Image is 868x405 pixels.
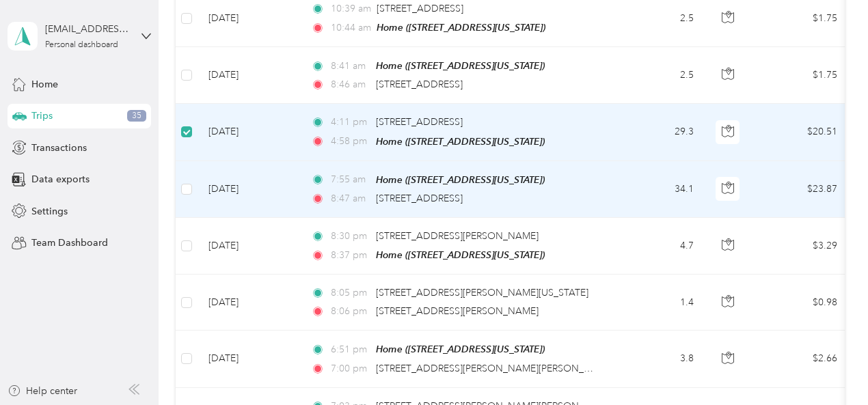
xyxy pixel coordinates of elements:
span: Home ([STREET_ADDRESS][US_STATE]) [376,249,545,260]
td: $20.51 [752,104,848,160]
span: 8:05 pm [331,285,370,301]
td: $2.66 [752,331,848,387]
span: 10:39 am [331,1,371,16]
td: $23.87 [752,161,848,218]
span: [STREET_ADDRESS] [377,3,463,14]
span: Home ([STREET_ADDRESS][US_STATE]) [376,60,545,71]
span: 8:06 pm [331,304,370,319]
td: $1.75 [752,47,848,104]
span: [STREET_ADDRESS] [376,79,463,90]
span: 8:47 am [331,191,370,206]
span: 4:58 pm [331,134,370,149]
span: Home [31,77,58,92]
span: Home ([STREET_ADDRESS][US_STATE]) [376,344,545,354]
div: Personal dashboard [45,41,118,49]
span: 8:30 pm [331,229,370,244]
button: Help center [8,384,77,398]
span: 8:37 pm [331,248,370,263]
td: 4.7 [614,218,705,275]
td: [DATE] [198,104,300,160]
iframe: Everlance-gr Chat Button Frame [791,329,868,405]
span: Home ([STREET_ADDRESS][US_STATE]) [376,174,545,185]
span: Home ([STREET_ADDRESS][US_STATE]) [376,136,545,147]
span: Transactions [31,141,87,155]
td: 3.8 [614,331,705,387]
td: 34.1 [614,161,705,218]
span: [STREET_ADDRESS][PERSON_NAME][US_STATE] [376,287,588,298]
span: [STREET_ADDRESS][PERSON_NAME] [376,305,539,317]
span: 10:44 am [331,20,371,36]
td: [DATE] [198,47,300,104]
span: 6:51 pm [331,342,370,357]
span: Team Dashboard [31,236,108,250]
td: [DATE] [198,218,300,275]
span: Data exports [31,172,90,186]
td: [DATE] [198,161,300,218]
span: 7:55 am [331,172,370,187]
span: [STREET_ADDRESS] [376,116,463,128]
span: 7:00 pm [331,361,370,376]
span: 8:46 am [331,77,370,92]
td: $3.29 [752,218,848,275]
div: [EMAIL_ADDRESS][DOMAIN_NAME] [45,22,131,36]
td: [DATE] [198,331,300,387]
td: $0.98 [752,275,848,331]
span: 35 [127,110,146,122]
span: Settings [31,204,68,219]
span: 4:11 pm [331,115,370,130]
td: 1.4 [614,275,705,331]
td: 2.5 [614,47,705,104]
span: Home ([STREET_ADDRESS][US_STATE]) [377,22,545,33]
span: [STREET_ADDRESS][PERSON_NAME] [376,230,539,242]
span: [STREET_ADDRESS] [376,193,463,204]
td: 29.3 [614,104,705,160]
span: Trips [31,109,53,123]
td: [DATE] [198,275,300,331]
span: [STREET_ADDRESS][PERSON_NAME][PERSON_NAME] [376,363,614,374]
span: 8:41 am [331,59,370,74]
